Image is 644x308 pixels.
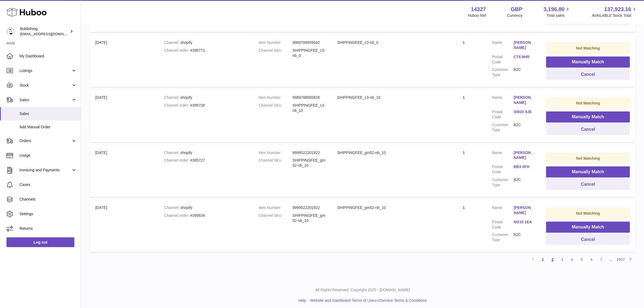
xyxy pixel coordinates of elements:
[292,48,326,58] dd: SHIPPINGFEE_c3-nb_0
[546,69,630,80] button: Cancel
[164,103,190,107] strong: Channel order
[546,179,630,190] button: Cancel
[507,13,523,18] div: Currency
[164,205,248,210] div: shopify
[19,124,77,130] span: Add Manual Order
[514,164,535,169] a: BB3 0FH
[492,54,514,65] dt: Postal Code
[292,103,326,113] dd: SHIPPINGFEE_c3-nb_10
[492,232,514,243] dt: Customer Type
[164,48,190,53] strong: Channel order
[19,182,77,187] span: Cases
[292,213,326,223] dd: SHIPPINGFEE_gm52-nb_10
[592,13,638,18] span: AVAILABLE Stock Total
[577,255,587,264] a: 5
[19,83,71,88] span: Stock
[337,150,435,155] div: SHIPPINGFEE_gm52-nb_10
[164,158,248,163] div: #395727
[20,32,80,36] span: [EMAIL_ADDRESS][DOMAIN_NAME]
[616,255,626,264] a: 2957
[337,40,435,45] div: SHIPPINGFEE_c3-nb_0
[538,255,548,264] a: 1
[259,103,292,113] dt: Channel SKU
[85,287,640,293] p: All Rights Reserved. Copyright 2025 - [DOMAIN_NAME]
[19,197,77,202] span: Channels
[468,13,486,18] div: Huboo Ref
[164,95,248,100] div: shopify
[596,255,606,264] a: 7
[514,177,535,188] dd: B2C
[492,219,514,230] dt: Postal Code
[606,255,616,264] span: ...
[463,95,465,100] a: 1
[463,150,465,155] a: 1
[292,158,326,168] dd: SHIPPINGFEE_gm52-nb_10
[380,298,427,303] a: Service Terms & Conditions
[19,54,77,59] span: My Dashboard
[514,95,535,105] a: [PERSON_NAME]
[19,138,71,143] span: Orders
[164,158,190,162] strong: Channel order
[259,150,292,155] dt: Item Number
[511,6,522,13] strong: GBP
[567,255,577,264] a: 4
[492,40,514,52] dt: Name
[164,95,180,100] strong: Channel
[164,103,248,108] div: #395728
[546,57,630,68] button: Manually Match
[546,124,630,135] button: Cancel
[19,153,77,158] span: Usage
[164,40,180,45] strong: Channel
[19,168,71,173] span: Invoicing and Payments
[463,205,465,210] a: 1
[19,111,77,116] span: Sales
[492,177,514,188] dt: Customer Type
[164,213,190,218] strong: Channel order
[6,27,15,35] img: internalAdmin-14327@internal.huboo.com
[337,95,435,100] div: SHIPPINGFEE_c3-nb_10
[164,150,248,155] div: shopify
[492,205,514,217] dt: Name
[19,68,71,73] span: Listings
[19,226,77,231] span: Returns
[546,222,630,233] button: Manually Match
[164,213,248,218] div: #395634
[587,255,596,264] a: 6
[576,46,600,50] strong: Not Matching
[164,40,248,45] div: shopify
[337,205,435,210] div: SHIPPINGFEE_gm52-nb_10
[292,95,326,100] dd: 9989788565826
[514,122,535,133] dd: B2C
[492,164,514,175] dt: Postal Code
[298,298,306,303] a: Help
[514,219,535,225] a: NG10 1EA
[548,255,557,264] a: 2
[471,6,486,13] strong: 14327
[546,166,630,178] button: Manually Match
[514,232,535,243] dd: B2C
[6,237,74,247] a: Log out
[259,158,292,168] dt: Channel SKU
[514,54,535,60] a: CT8 8HR
[514,109,535,114] a: SW20 9JE
[576,211,600,215] strong: Not Matching
[259,205,292,210] dt: Item Number
[308,298,427,303] li: and
[292,40,326,45] dd: 9989788959042
[90,90,159,142] td: [DATE]
[259,95,292,100] dt: Item Number
[514,150,535,160] a: [PERSON_NAME]
[576,101,600,105] strong: Not Matching
[259,213,292,223] dt: Channel SKU
[544,6,565,13] span: 3,196.80
[604,6,631,13] span: 137,923.16
[19,97,71,103] span: Sales
[514,205,535,215] a: [PERSON_NAME]
[164,205,180,210] strong: Channel
[576,156,600,160] strong: Not Matching
[90,35,159,87] td: [DATE]
[492,67,514,77] dt: Customer Type
[514,40,535,50] a: [PERSON_NAME]
[492,109,514,120] dt: Postal Code
[557,255,567,264] a: 3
